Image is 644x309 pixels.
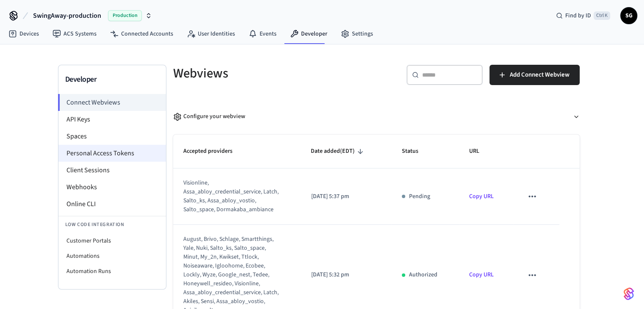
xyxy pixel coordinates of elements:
a: User Identities [180,26,242,41]
h5: Webviews [173,65,371,82]
p: [DATE] 5:37 pm [311,192,381,201]
span: Date added(EDT) [311,145,366,158]
li: Automations [58,248,166,264]
span: Status [402,145,429,158]
p: [DATE] 5:32 pm [311,270,381,279]
li: Client Sessions [58,162,166,179]
div: Find by IDCtrl K [549,8,617,23]
li: Webhooks [58,179,166,196]
li: Spaces [58,128,166,145]
li: Low Code Integration [58,216,166,233]
li: Online CLI [58,196,166,212]
span: SG [621,8,636,23]
span: Accepted providers [183,145,243,158]
li: Customer Portals [58,233,166,248]
div: Configure your webview [173,112,245,121]
li: Personal Access Tokens [58,145,166,162]
a: Copy URL [469,192,494,201]
span: Add Connect Webview [510,69,569,80]
a: Developer [283,26,334,41]
div: visionline, assa_abloy_credential_service, latch, salto_ks, assa_abloy_vostio, salto_space, dorma... [183,179,280,214]
a: Events [242,26,283,41]
span: SwingAway-production [33,11,101,21]
button: SG [620,7,637,24]
a: Copy URL [469,270,494,279]
li: Automation Runs [58,264,166,279]
button: Configure your webview [173,105,580,128]
p: Authorized [409,270,437,279]
li: Connect Webviews [58,94,166,111]
img: SeamLogoGradient.69752ec5.svg [624,287,634,301]
li: API Keys [58,111,166,128]
a: Settings [334,26,380,41]
h3: Developer [65,74,159,86]
span: Production [108,10,142,21]
a: Connected Accounts [103,26,180,41]
button: Add Connect Webview [489,65,580,85]
span: Find by ID [565,11,591,20]
p: Pending [409,192,430,201]
a: Devices [2,26,46,41]
span: Ctrl K [594,11,610,20]
a: ACS Systems [46,26,103,41]
span: URL [469,145,490,158]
